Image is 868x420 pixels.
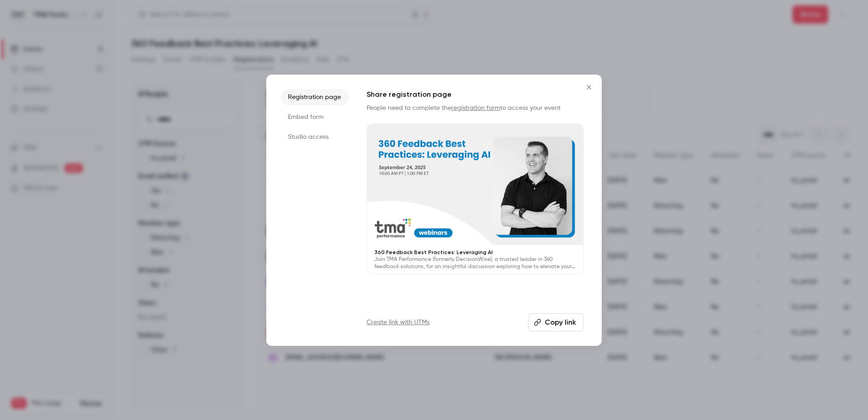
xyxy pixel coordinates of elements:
li: Studio access [281,129,349,145]
p: Join TMA Performance (formerly DecisionWise), a trusted leader in 360 feedback solutions, for an ... [374,256,576,270]
a: 360 Feedback Best Practices: Leveraging AIJoin TMA Performance (formerly DecisionWise), a trusted... [367,123,584,275]
li: Embed form [281,109,349,125]
p: 360 Feedback Best Practices: Leveraging AI [374,249,576,256]
li: Registration page [281,89,349,105]
button: Close [580,78,598,96]
a: Create link with UTMs [367,318,429,327]
button: Copy link [528,313,584,331]
p: People need to complete the to access your event [367,104,584,113]
a: registration form [451,105,500,111]
h1: Share registration page [367,89,584,100]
